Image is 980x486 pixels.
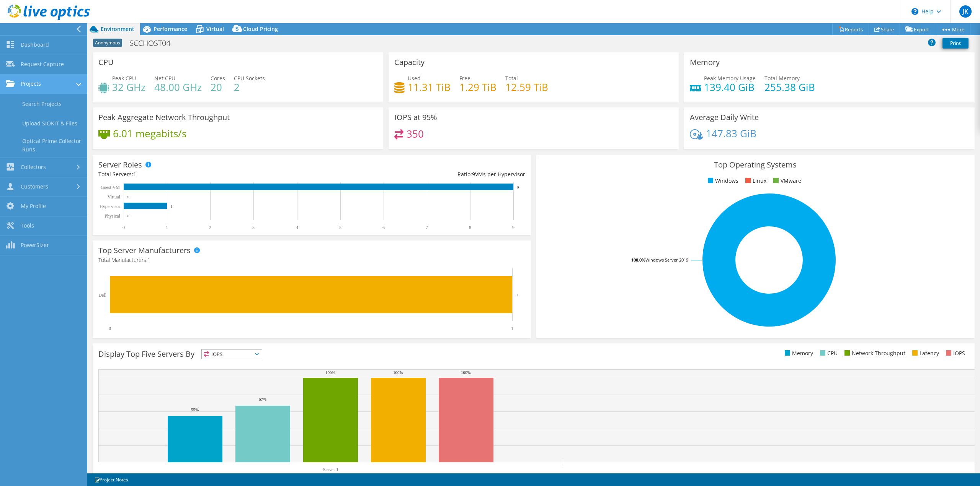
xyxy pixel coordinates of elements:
span: JK [959,5,972,18]
span: Used [408,75,421,82]
span: Free [459,75,470,82]
span: Environment [101,25,134,33]
span: Peak Memory Usage [704,75,756,82]
span: Net CPU [154,75,175,82]
li: Network Throughput [843,349,905,358]
text: 7 [426,225,428,230]
li: IOPS [944,349,965,358]
h3: Memory [690,58,720,67]
text: 0 [122,225,125,230]
text: 9 [517,185,519,189]
a: Print [942,38,969,49]
text: 9 [512,225,514,230]
span: Total [505,75,518,82]
h4: 147.83 GiB [706,129,756,138]
svg: \n [911,8,918,15]
a: Share [869,23,900,35]
text: 5 [339,225,341,230]
h3: Top Server Manufacturers [98,246,191,255]
a: Export [900,23,935,35]
h4: 350 [407,130,424,138]
h3: Capacity [394,58,425,67]
a: Reports [832,23,869,35]
text: 0 [127,214,129,218]
li: Windows [706,177,738,185]
tspan: Windows Server 2019 [645,257,688,263]
span: Total Memory [764,75,800,82]
text: 100% [393,370,403,375]
span: IOPS [202,349,262,359]
h4: 11.31 TiB [408,83,451,91]
li: VMware [771,177,801,185]
text: 1 [171,205,173,208]
div: Total Servers: [98,170,312,179]
h4: 32 GHz [112,83,145,91]
h1: SCCHOST04 [126,39,182,47]
h3: CPU [98,58,114,67]
text: 2 [209,225,211,230]
text: Guest VM [101,185,120,190]
span: 1 [133,171,136,178]
h4: 6.01 megabits/s [113,129,186,138]
text: Physical [105,213,120,219]
span: Cloud Pricing [243,25,278,33]
div: Ratio: VMs per Hypervisor [312,170,525,179]
text: Hypervisor [100,204,120,209]
li: Linux [743,177,766,185]
a: Project Notes [89,475,134,484]
span: 1 [147,256,150,263]
h4: 20 [211,83,225,91]
li: Memory [783,349,813,358]
text: Virtual [108,194,121,200]
li: Latency [910,349,939,358]
text: 1 [516,293,518,297]
span: Virtual [206,25,224,33]
text: 1 [166,225,168,230]
h3: IOPS at 95% [394,113,437,122]
h4: 255.38 GiB [764,83,815,91]
h4: 12.59 TiB [505,83,548,91]
text: 3 [252,225,255,230]
text: Dell [98,293,106,298]
text: 1 [511,326,513,331]
text: 6 [382,225,385,230]
span: CPU Sockets [234,75,265,82]
span: Cores [211,75,225,82]
h3: Average Daily Write [690,113,759,122]
span: Anonymous [93,39,122,47]
text: 0 [109,326,111,331]
span: Peak CPU [112,75,136,82]
h4: Total Manufacturers: [98,256,525,264]
h4: 1.29 TiB [459,83,497,91]
text: 0 [127,195,129,199]
h4: 48.00 GHz [154,83,202,91]
h3: Server Roles [98,161,142,169]
span: 9 [472,171,475,178]
span: Performance [154,25,187,33]
h4: 2 [234,83,265,91]
text: 100% [325,370,335,375]
h4: 139.40 GiB [704,83,756,91]
a: More [935,23,970,35]
text: Server 1 [323,467,338,472]
h3: Peak Aggregate Network Throughput [98,113,230,122]
li: CPU [818,349,838,358]
tspan: 100.0% [631,257,645,263]
text: 8 [469,225,471,230]
text: 67% [259,397,266,401]
text: 55% [191,407,199,412]
h3: Top Operating Systems [542,161,969,169]
text: 4 [296,225,298,230]
text: 100% [461,370,471,375]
